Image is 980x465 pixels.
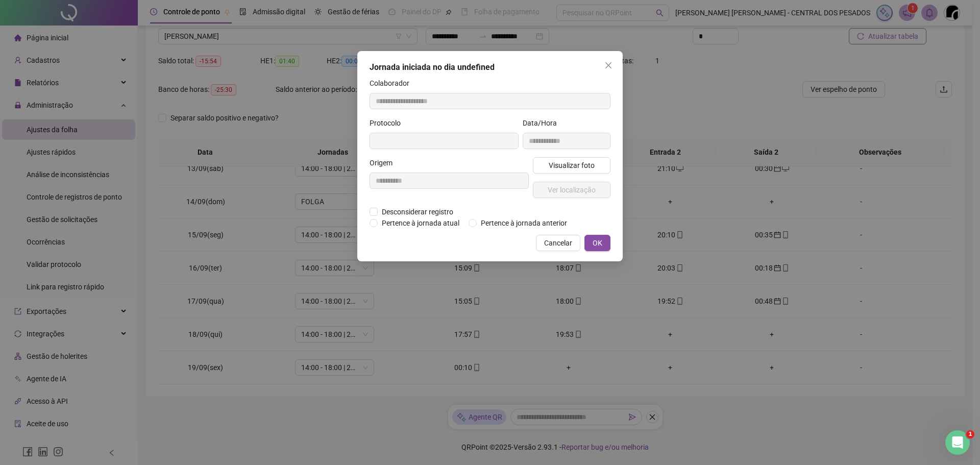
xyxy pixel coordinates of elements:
span: Pertence à jornada anterior [477,217,571,229]
iframe: Intercom live chat [945,430,970,455]
span: OK [593,237,602,249]
span: Visualizar foto [549,160,595,171]
span: Cancelar [544,237,572,249]
button: OK [584,235,610,251]
button: Visualizar foto [533,157,610,174]
span: close [604,61,612,69]
div: Jornada iniciada no dia undefined [370,61,610,74]
button: Cancelar [536,235,580,251]
label: Origem [370,157,399,168]
label: Protocolo [370,117,407,129]
label: Data/Hora [523,117,563,129]
button: Ver localização [533,182,610,198]
span: Desconsiderar registro [378,206,457,217]
span: Pertence à jornada atual [378,217,463,229]
span: 1 [966,430,974,438]
label: Colaborador [370,78,416,89]
button: Close [600,57,617,74]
